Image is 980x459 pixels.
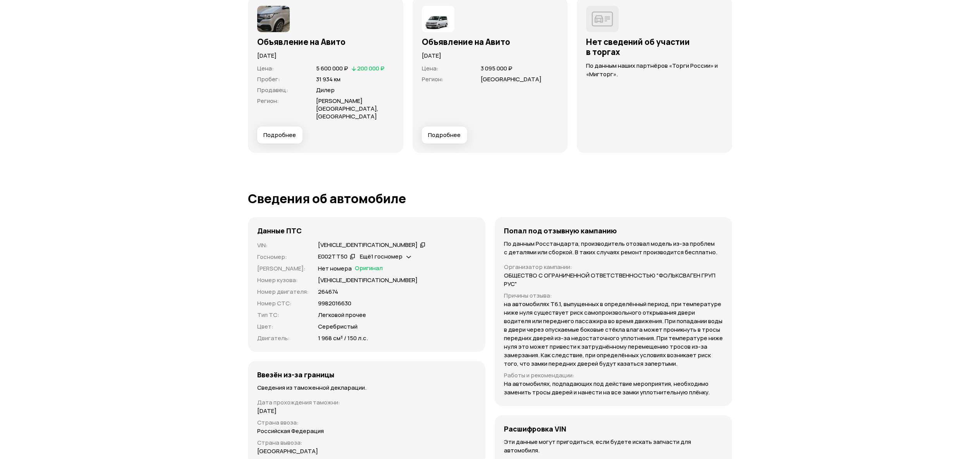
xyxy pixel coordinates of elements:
p: [PERSON_NAME] : [257,264,309,273]
p: Эти данные могут пригодиться, если будете искать запчасти для автомобиля. [504,438,723,455]
span: Регион : [422,75,444,83]
p: Дата прохождения таможни : [257,398,476,407]
p: На автомобилях, подпадающих под действие мероприятия, необходимо заменить тросы дверей и нанести ... [504,380,723,397]
p: Причины отзыва : [504,291,723,300]
p: Цвет : [257,322,309,331]
span: Цена : [422,64,438,72]
p: Страна ввоза : [257,418,476,427]
p: Номер кузова : [257,276,309,284]
div: Е002ТТ50 [318,253,347,261]
p: Организатор кампании : [504,263,723,271]
span: 3 095 000 ₽ [481,64,512,72]
p: 9982016630 [318,299,351,308]
p: на автомобилях T6.1, выпущенных в определённый период, при температуре ниже нуля существует риск ... [504,300,723,368]
p: Сведения из таможенной декларации. [257,384,476,392]
span: Регион : [257,97,279,105]
span: Дилер [316,86,335,94]
p: Страна вывоза : [257,438,476,447]
p: Номер двигателя : [257,288,309,296]
p: [DATE] [422,51,559,60]
p: По данным наших партнёров «Торги России» и «Мигторг». [586,62,723,79]
p: Тип ТС : [257,311,309,319]
h4: Попал под отзывную кампанию [504,226,617,235]
p: VIN : [257,241,309,250]
p: Работы и рекомендации : [504,371,723,380]
span: Ещё 1 госномер [360,252,402,260]
p: Госномер : [257,253,309,261]
span: Пробег : [257,75,280,83]
h1: Сведения об автомобиле [248,192,732,206]
h4: Расшифровка VIN [504,425,566,433]
h4: Ввезён из-за границы [257,370,334,379]
span: [PERSON_NAME][GEOGRAPHIC_DATA], [GEOGRAPHIC_DATA] [316,97,378,120]
span: Оригинал [355,264,383,273]
span: Подробнее [428,131,461,139]
span: [GEOGRAPHIC_DATA] [481,75,542,83]
span: 31 934 км [316,75,340,83]
span: Подробнее [263,131,296,139]
p: Нет номера [318,264,352,273]
span: 200 000 ₽ [357,64,385,72]
h3: Нет сведений об участии в торгах [586,37,723,57]
p: 1 968 см³ / 150 л.с. [318,334,368,343]
span: Продавец : [257,86,288,94]
p: ОБЩЕСТВО С ОГРАНИЧЕННОЙ ОТВЕТСТВЕННОСТЬЮ "ФОЛЬКСВАГЕН ГРУП РУС" [504,271,723,288]
div: [VEHICLE_IDENTIFICATION_NUMBER] [318,241,418,249]
p: Двигатель : [257,334,309,343]
h3: Объявление на Авито [257,37,394,47]
span: 5 600 000 ₽ [316,64,348,72]
p: 264674 [318,288,338,296]
p: Номер СТС : [257,299,309,308]
p: По данным Росстандарта, производитель отозвал модель из-за проблем с деталями или сборкой. В таки... [504,240,723,257]
button: Подробнее [257,127,303,144]
p: Легковой прочее [318,311,366,319]
p: Российская Федерация [257,427,324,435]
h4: Данные ПТС [257,226,302,235]
p: [DATE] [257,51,394,60]
h3: Объявление на Авито [422,37,559,47]
span: Цена : [257,64,274,72]
p: [GEOGRAPHIC_DATA] [257,447,318,456]
p: [VEHICLE_IDENTIFICATION_NUMBER] [318,276,418,284]
p: [DATE] [257,407,277,415]
p: Серебристый [318,322,358,331]
button: Подробнее [422,127,467,144]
